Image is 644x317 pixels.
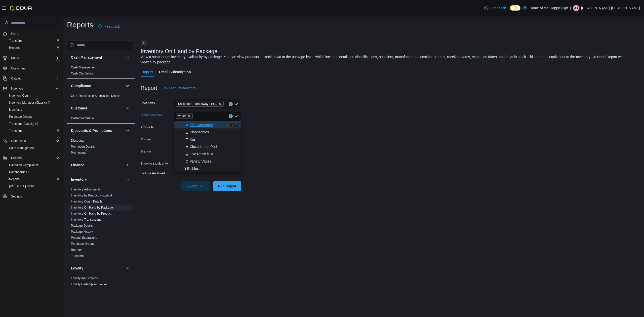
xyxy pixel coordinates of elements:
[67,64,135,78] div: Cash Management
[176,113,193,119] span: Vapes
[141,85,157,91] h3: Report
[9,86,59,92] span: Inventory
[159,67,191,77] span: Email Subscription
[71,276,98,280] a: Loyalty Adjustments
[7,128,24,134] a: Transfers
[125,54,131,60] button: Cash Management
[9,115,32,119] span: Purchase Orders
[125,83,131,89] button: Compliance
[71,242,94,246] a: Purchase Orders
[71,106,124,111] button: Customer
[67,20,93,30] h1: Reports
[71,151,86,155] span: Promotions
[11,32,19,36] span: Home
[71,106,87,111] h3: Customer
[71,83,91,88] h3: Compliance
[218,184,236,189] span: Run Report
[10,6,32,11] img: Cova
[1,54,61,61] button: Users
[71,128,124,133] button: Discounts & Promotions
[71,139,84,142] a: Discounts
[71,282,107,286] span: Loyalty Redemption Values
[174,129,241,136] button: Disposables
[7,114,34,120] a: Purchase Orders
[9,94,30,98] span: Inventory Count
[7,114,59,120] span: Purchase Orders
[7,38,24,44] a: Transfers
[71,276,98,280] span: Loyalty Adjustments
[71,163,124,168] button: Finance
[5,92,61,99] button: Inventory Count
[125,128,131,134] button: Discounts & Promotions
[169,86,196,91] span: Hide Parameters
[7,121,40,127] a: Transfers (Classic)
[141,162,168,166] label: Show in stock only
[9,39,22,43] span: Transfers
[1,154,61,162] button: Reports
[9,31,21,37] a: Home
[174,158,241,165] button: Variety Vapes
[7,121,59,127] span: Transfers (Classic)
[1,85,61,92] button: Inventory
[11,139,26,143] span: Operations
[71,236,97,240] a: Product Expirations
[7,45,22,51] a: Reports
[71,212,111,215] a: Inventory On Hand by Product
[9,55,59,61] span: Users
[71,83,124,88] button: Compliance
[7,176,22,182] a: Reports
[141,48,218,54] h3: Inventory On Hand by Package
[9,122,38,126] span: Transfers (Classic)
[9,101,51,105] span: Inventory Manager (Classic)
[174,150,241,158] button: Live Resin 510
[574,5,578,11] span: JB
[1,193,61,200] button: Settings
[9,146,34,150] span: Cash Management
[104,24,120,29] span: Feedback
[229,102,233,106] button: Clear input
[67,93,135,101] div: Compliance
[71,66,96,69] a: Cash Management
[11,66,26,70] span: Customers
[1,30,61,37] button: Home
[7,100,53,106] a: Inventory Manager (Classic)
[71,200,102,204] span: Inventory Count Details
[67,115,135,123] div: Customer
[71,212,111,216] span: Inventory On Hand by Product
[187,166,199,171] span: Edibles
[7,169,59,175] span: Dashboards
[174,121,241,129] button: 510 Cartridges
[71,230,93,234] span: Package History
[67,275,135,289] div: Loyalty
[7,100,59,106] span: Inventory Manager (Classic)
[9,55,21,61] button: Users
[11,87,23,91] span: Inventory
[71,193,112,197] span: Inventory by Product Historical
[5,169,61,176] a: Dashboards
[71,206,113,209] a: Inventory On Hand by Package
[7,93,59,99] span: Inventory Count
[7,183,37,189] a: [US_STATE] CCRS
[9,184,35,188] span: [US_STATE] CCRS
[190,122,213,127] span: 510 Cartridges
[9,129,22,133] span: Transfers
[181,181,210,191] button: Export
[71,188,101,191] a: Inventory Adjustments
[7,128,59,134] span: Transfers
[9,75,23,82] button: Catalog
[5,144,61,151] button: Cash Management
[7,145,36,151] a: Cash Management
[9,108,22,112] span: Manifests
[7,169,31,175] a: Dashboards
[71,55,124,60] button: Cash Management
[11,156,22,160] span: Reports
[7,107,24,113] a: Manifests
[5,120,61,127] a: Transfers (Classic)
[71,145,95,148] a: Promotion Details
[9,65,59,71] span: Customers
[71,248,82,252] span: Reorder
[174,136,241,143] button: Kits
[125,105,131,111] button: Customer
[71,116,94,120] span: Customer Queue
[5,113,61,120] button: Purchase Orders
